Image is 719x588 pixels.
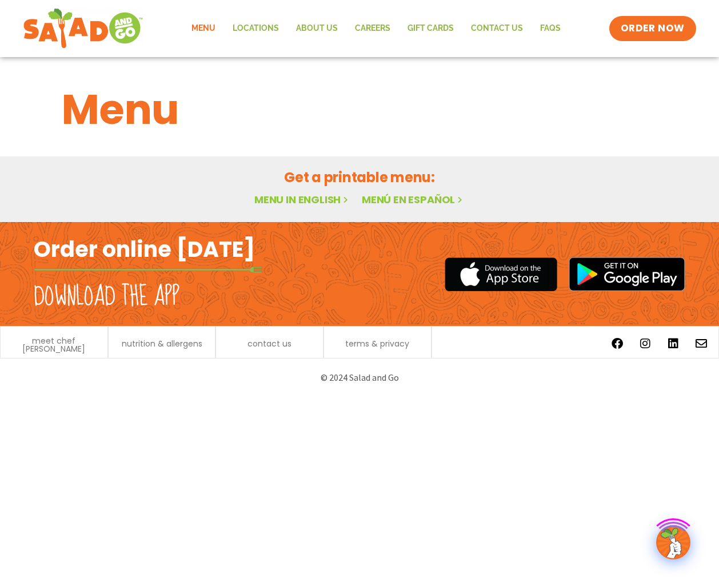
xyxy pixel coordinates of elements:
[462,15,532,42] a: Contact Us
[345,340,409,348] a: terms & privacy
[362,192,465,207] a: Menú en español
[122,340,202,348] a: nutrition & allergens
[6,337,102,353] a: meet chef [PERSON_NAME]
[183,15,569,42] nav: Menu
[346,15,399,42] a: Careers
[62,79,657,140] h1: Menu
[532,15,569,42] a: FAQs
[569,257,685,291] img: google_play
[254,192,350,207] a: Menu in English
[621,22,685,35] span: ORDER NOW
[445,256,557,293] img: appstore
[39,370,680,385] p: © 2024 Salad and Go
[23,6,143,51] img: new-SAG-logo-768×292
[62,167,657,187] h2: Get a printable menu:
[183,15,224,42] a: Menu
[247,340,291,348] a: contact us
[609,16,696,41] a: ORDER NOW
[34,281,179,313] h2: Download the app
[34,235,255,263] h2: Order online [DATE]
[287,15,346,42] a: About Us
[34,267,262,273] img: fork
[399,15,462,42] a: GIFT CARDS
[224,15,287,42] a: Locations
